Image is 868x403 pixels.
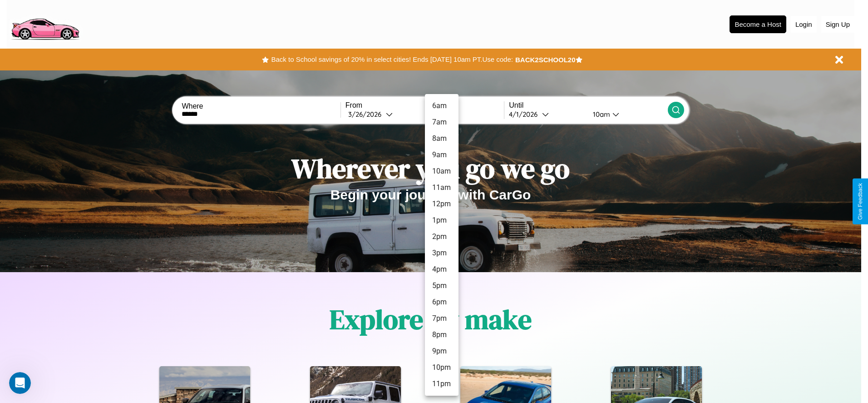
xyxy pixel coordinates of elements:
li: 9am [425,147,459,163]
li: 12pm [425,196,459,212]
li: 8pm [425,327,459,343]
li: 7am [425,114,459,130]
li: 1pm [425,212,459,229]
li: 2pm [425,229,459,245]
li: 4pm [425,261,459,278]
li: 9pm [425,343,459,359]
li: 11pm [425,376,459,392]
li: 10pm [425,359,459,376]
li: 8am [425,130,459,147]
li: 3pm [425,245,459,261]
li: 10am [425,163,459,179]
div: Give Feedback [857,183,863,220]
li: 5pm [425,278,459,294]
li: 11am [425,179,459,196]
iframe: Intercom live chat [9,372,31,394]
li: 6pm [425,294,459,310]
li: 6am [425,98,459,114]
li: 7pm [425,310,459,327]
